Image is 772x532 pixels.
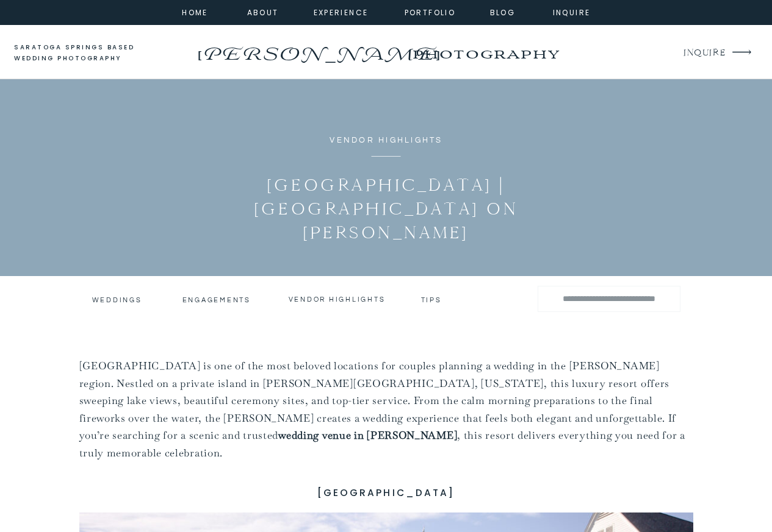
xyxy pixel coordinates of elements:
a: INQUIRE [684,45,724,62]
a: [PERSON_NAME] [194,40,442,59]
a: photography [388,37,583,70]
a: tips [421,296,444,302]
p: [GEOGRAPHIC_DATA] is one of the most beloved locations for couples planning a wedding in the [PER... [79,357,693,461]
a: Vendor Highlights [330,136,442,144]
strong: wedding venue in [PERSON_NAME] [278,428,457,442]
a: engagements [182,296,254,304]
a: home [179,6,212,17]
h3: [GEOGRAPHIC_DATA] [79,484,693,502]
a: Weddings [92,296,140,304]
a: portfolio [404,6,456,17]
a: experience [314,6,363,17]
a: about [247,6,275,17]
a: vendor highlights [289,295,386,303]
a: inquire [550,6,594,17]
a: Blog [481,6,525,17]
a: saratoga springs based wedding photography [14,42,157,65]
h1: [GEOGRAPHIC_DATA] | [GEOGRAPHIC_DATA] on [PERSON_NAME] [171,173,601,244]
